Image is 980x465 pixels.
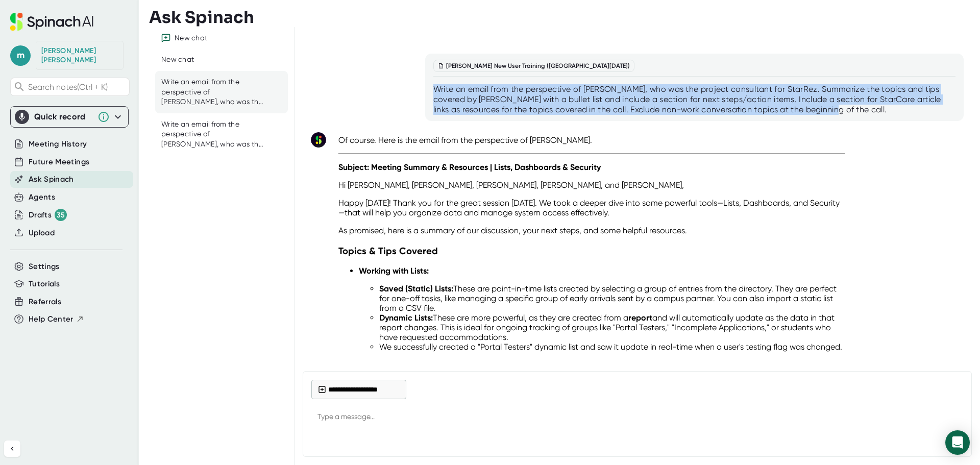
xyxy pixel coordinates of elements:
[338,226,845,235] p: As promised, here is a summary of our discussion, your next steps, and some helpful resources.
[379,284,845,313] li: These are point-in-time lists created by selecting a group of entries from the directory. They ar...
[29,296,61,308] button: Referrals
[55,209,67,221] div: 35
[29,138,87,150] button: Meeting History
[149,8,254,27] h3: Ask Spinach
[379,313,433,323] strong: Dynamic Lists:
[161,119,266,150] div: Write an email from the perspective of [PERSON_NAME], who was the trainer for [PERSON_NAME]. Summ...
[161,55,194,65] div: New chat
[338,198,845,217] p: Happy [DATE]! Thank you for the great session [DATE]. We took a deeper dive into some powerful to...
[41,46,118,64] div: Monica Engelstad
[338,135,845,145] p: Of course. Here is the email from the perspective of [PERSON_NAME].
[29,313,84,325] button: Help Center
[338,245,438,257] strong: Topics & Tips Covered
[175,34,207,43] div: New chat
[4,440,20,457] button: Collapse sidebar
[29,261,60,273] button: Settings
[433,84,955,115] div: Write an email from the perspective of [PERSON_NAME], who was the project consultant for StarRez....
[29,209,67,221] button: Drafts 35
[379,342,845,352] li: We successfully created a "Portal Testers" dynamic list and saw it update in real-time when a use...
[29,227,55,239] button: Upload
[945,430,963,448] div: Send message
[359,266,429,276] strong: Working with Lists:
[28,82,127,92] span: Search notes (Ctrl + K)
[945,430,970,455] div: Open Intercom Messenger
[161,77,266,107] div: Write an email from the perspective of Monica, who was the project consultant for StarRez. Summar...
[29,191,55,203] button: Agents
[15,107,124,127] div: Quick record
[34,112,92,122] div: Quick record
[379,284,453,293] strong: Saved (Static) Lists:
[29,209,67,221] div: Drafts
[10,45,31,66] span: m
[338,162,601,172] strong: Subject: Meeting Summary & Resources | Lists, Dashboards & Security
[338,180,845,190] p: Hi [PERSON_NAME], [PERSON_NAME], [PERSON_NAME], [PERSON_NAME], and [PERSON_NAME],
[379,313,845,342] li: These are more powerful, as they are created from a and will automatically update as the data in ...
[433,60,634,72] div: [PERSON_NAME] New User Training ([GEOGRAPHIC_DATA][DATE])
[29,313,73,325] span: Help Center
[628,313,652,323] strong: report
[29,156,89,168] button: Future Meetings
[29,278,60,290] button: Tutorials
[29,174,74,185] button: Ask Spinach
